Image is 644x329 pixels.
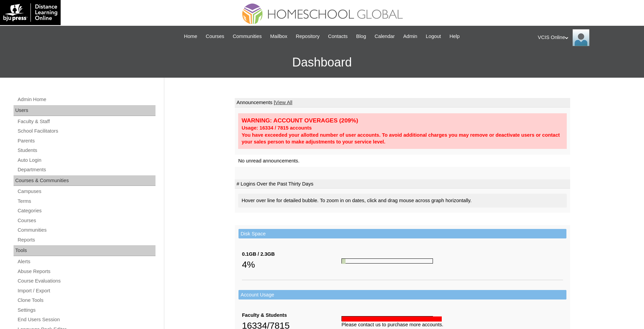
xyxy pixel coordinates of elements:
a: End Users Session [17,315,155,324]
a: Admin Home [17,95,155,104]
a: Clone Tools [17,296,155,305]
a: Calendar [371,33,398,40]
div: You have exceeded your allotted number of user accounts. To avoid additional charges you may remo... [242,132,563,146]
td: Announcements | [235,98,570,108]
span: Help [450,33,460,40]
a: Parents [17,137,155,145]
a: Departments [17,166,155,174]
a: Reports [17,236,155,244]
a: Auto Login [17,156,155,164]
a: Alerts [17,257,155,266]
a: Terms [17,197,155,206]
img: logo-white.png [3,3,57,22]
a: Campuses [17,187,155,196]
a: Contacts [325,33,351,40]
a: Categories [17,207,155,215]
div: Please contact us to purchase more accounts. [341,321,563,328]
div: Courses & Communities [14,175,155,186]
a: Logout [422,33,444,40]
td: No unread announcements. [235,155,570,167]
a: Home [181,33,201,40]
a: Courses [202,33,228,40]
a: Abuse Reports [17,267,155,276]
h3: Dashboard [3,47,641,78]
td: Account Usage [238,290,566,300]
a: Courses [17,216,155,225]
span: Repository [296,33,319,40]
img: VCIS Online Admin [573,29,589,46]
a: Faculty & Staff [17,117,155,126]
a: Import / Export [17,287,155,295]
span: Communities [233,33,262,40]
span: Logout [426,33,441,40]
a: Communities [17,226,155,234]
a: School Facilitators [17,127,155,135]
a: Mailbox [267,33,291,40]
div: WARNING: ACCOUNT OVERAGES (209%) [242,117,563,124]
a: Blog [353,33,369,40]
a: Students [17,146,155,155]
td: Disk Space [238,229,566,239]
div: 0.1GB / 2.3GB [242,251,341,258]
a: Repository [292,33,323,40]
div: Users [14,105,155,116]
a: Communities [229,33,265,40]
span: Contacts [328,33,348,40]
span: Home [184,33,197,40]
div: VCIS Online [538,29,638,46]
span: Calendar [375,33,395,40]
a: Settings [17,306,155,314]
a: Admin [400,33,421,40]
a: Help [446,33,463,40]
div: 4% [242,258,341,271]
span: Mailbox [270,33,288,40]
div: Hover over line for detailed bubble. To zoom in on dates, click and drag mouse across graph horiz... [238,194,567,208]
strong: Usage: 16334 / 7815 accounts [242,125,312,131]
span: Blog [356,33,366,40]
td: # Logins Over the Past Thirty Days [235,179,570,189]
a: View All [275,100,292,105]
a: Course Evaluations [17,277,155,285]
span: Admin [403,33,417,40]
span: Courses [206,33,224,40]
div: Faculty & Students [242,312,341,319]
div: Tools [14,245,155,256]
